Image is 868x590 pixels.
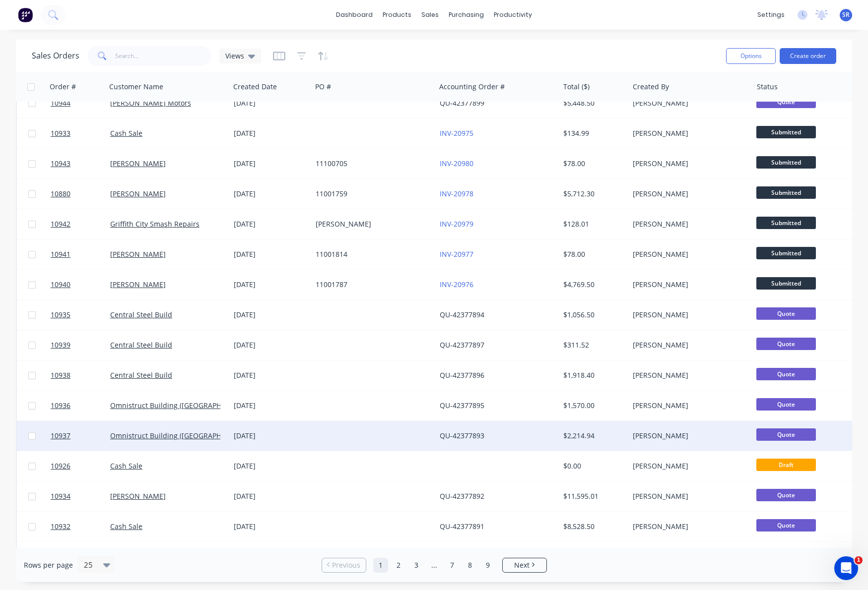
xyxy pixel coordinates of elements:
[563,189,622,199] div: $5,712.30
[115,46,212,66] input: Search...
[234,461,308,471] div: [DATE]
[18,7,33,22] img: Factory
[514,560,530,570] span: Next
[391,558,406,573] a: Page 2
[757,82,778,92] div: Status
[480,558,495,573] a: Page 9
[234,128,308,138] div: [DATE]
[110,249,166,259] a: [PERSON_NAME]
[855,556,863,564] span: 1
[427,558,442,573] a: Jump forward
[234,340,308,350] div: [DATE]
[440,522,484,531] a: QU-42377891
[51,522,70,531] span: 10932
[440,280,473,289] a: INV-20976
[633,219,743,229] div: [PERSON_NAME]
[234,159,308,169] div: [DATE]
[756,489,816,501] span: Quote
[51,209,110,239] a: 10942
[563,401,622,411] div: $1,570.00
[51,451,110,481] a: 10926
[440,219,473,229] a: INV-20979
[234,98,308,108] div: [DATE]
[752,7,790,22] div: settings
[51,330,110,360] a: 10939
[234,219,308,229] div: [DATE]
[234,370,308,380] div: [DATE]
[563,82,590,92] div: Total ($)
[110,219,200,229] a: Griffith City Smash Repairs
[110,370,172,380] a: Central Steel Build
[726,48,776,64] button: Options
[51,310,70,320] span: 10935
[633,491,743,501] div: [PERSON_NAME]
[440,189,473,198] a: INV-20978
[756,307,816,320] span: Quote
[440,310,484,319] a: QU-42377894
[110,310,172,319] a: Central Steel Build
[316,280,426,290] div: 11001787
[756,519,816,531] span: Quote
[842,10,850,19] span: SR
[51,270,110,299] a: 10940
[440,401,484,410] a: QU-42377895
[756,459,816,471] span: Draft
[110,159,166,168] a: [PERSON_NAME]
[416,7,444,22] div: sales
[756,368,816,380] span: Quote
[756,126,816,138] span: Submitted
[318,558,551,573] ul: Pagination
[633,310,743,320] div: [PERSON_NAME]
[756,156,816,169] span: Submitted
[633,128,743,138] div: [PERSON_NAME]
[440,370,484,380] a: QU-42377896
[633,189,743,199] div: [PERSON_NAME]
[234,189,308,199] div: [DATE]
[633,522,743,531] div: [PERSON_NAME]
[440,340,484,350] a: QU-42377897
[489,7,537,22] div: productivity
[440,431,484,440] a: QU-42377893
[51,118,110,148] a: 10933
[110,401,280,410] a: Omnistruct Building ([GEOGRAPHIC_DATA]) PTY LTD
[51,239,110,269] a: 10941
[563,310,622,320] div: $1,056.50
[756,247,816,259] span: Submitted
[51,128,70,138] span: 10933
[225,51,244,61] span: Views
[331,7,378,22] a: dashboard
[316,189,426,199] div: 11001759
[51,360,110,390] a: 10938
[110,128,142,138] a: Cash Sale
[110,431,280,440] a: Omnistruct Building ([GEOGRAPHIC_DATA]) PTY LTD
[756,398,816,411] span: Quote
[563,431,622,441] div: $2,214.94
[316,219,426,229] div: [PERSON_NAME]
[563,280,622,290] div: $4,769.50
[51,179,110,209] a: 10880
[110,189,166,198] a: [PERSON_NAME]
[378,7,416,22] div: products
[633,159,743,169] div: [PERSON_NAME]
[24,560,73,570] span: Rows per page
[51,300,110,330] a: 10935
[110,461,142,471] a: Cash Sale
[444,7,489,22] div: purchasing
[110,98,191,108] a: [PERSON_NAME] Motors
[322,560,366,570] a: Previous page
[834,556,858,580] iframe: Intercom live chat
[633,82,669,92] div: Created By
[315,82,331,92] div: PO #
[234,431,308,441] div: [DATE]
[756,96,816,108] span: Quote
[409,558,424,573] a: Page 3
[51,340,70,350] span: 10939
[633,370,743,380] div: [PERSON_NAME]
[633,431,743,441] div: [PERSON_NAME]
[633,98,743,108] div: [PERSON_NAME]
[51,370,70,380] span: 10938
[463,558,477,573] a: Page 8
[51,159,70,169] span: 10943
[332,560,360,570] span: Previous
[440,491,484,501] a: QU-42377892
